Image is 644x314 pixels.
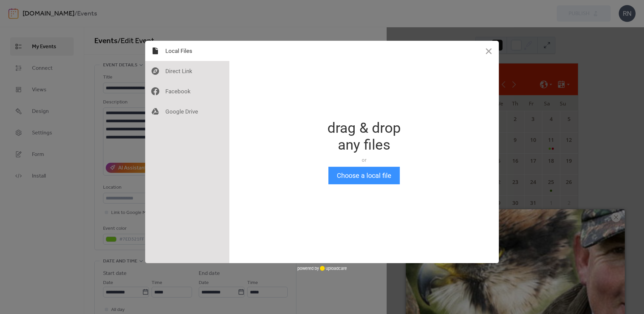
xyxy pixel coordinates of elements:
[145,61,229,81] div: Direct Link
[327,120,401,153] div: drag & drop any files
[328,167,400,184] button: Choose a local file
[319,266,347,271] a: uploadcare
[145,41,229,61] div: Local Files
[145,81,229,101] div: Facebook
[327,157,401,163] div: or
[145,101,229,122] div: Google Drive
[479,41,499,61] button: Close
[297,263,347,273] div: powered by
